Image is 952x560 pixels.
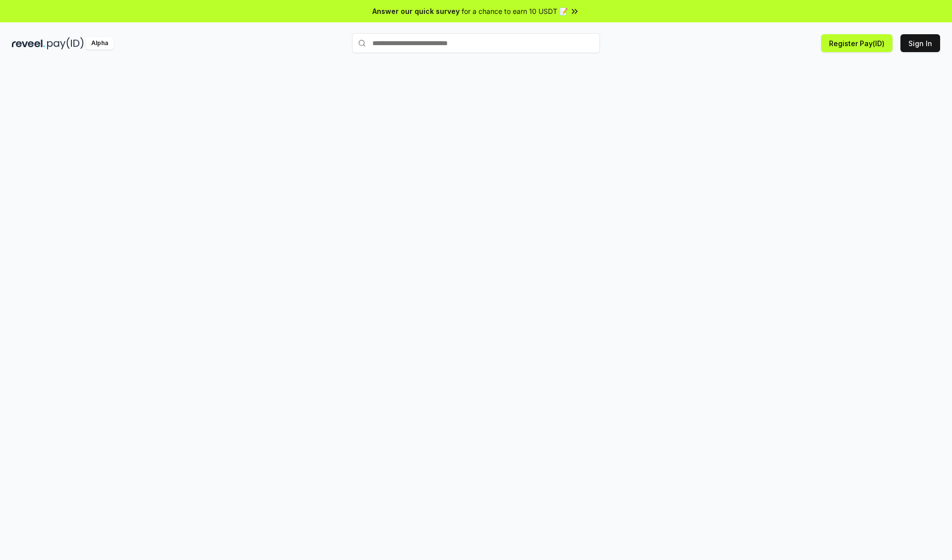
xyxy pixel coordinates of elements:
button: Register Pay(ID) [821,34,892,52]
img: reveel_dark [12,37,45,50]
span: Answer our quick survey [372,6,460,16]
img: pay_id [47,37,84,50]
div: Alpha [86,37,114,50]
button: Sign In [900,34,940,52]
span: for a chance to earn 10 USDT 📝 [462,6,568,16]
